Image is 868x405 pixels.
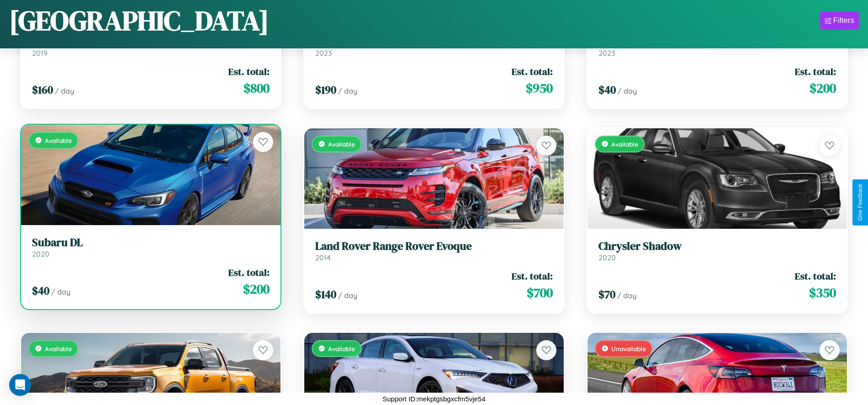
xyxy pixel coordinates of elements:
[598,240,836,262] a: Chrysler Shadow2020
[9,2,269,39] h1: [GEOGRAPHIC_DATA]
[45,345,72,352] span: Available
[598,287,615,302] span: $ 70
[611,140,638,148] span: Available
[857,184,863,221] div: Give Feedback
[32,48,48,58] span: 2019
[228,65,270,78] span: Est. total:
[45,137,72,144] span: Available
[243,79,270,97] span: $ 800
[338,291,357,300] span: / day
[512,269,553,283] span: Est. total:
[9,374,31,396] div: Open Intercom Messenger
[809,284,836,302] span: $ 350
[328,345,355,352] span: Available
[598,82,616,97] span: $ 40
[598,48,615,58] span: 2023
[617,291,636,300] span: / day
[32,82,53,97] span: $ 160
[51,287,70,296] span: / day
[526,79,553,97] span: $ 950
[795,65,836,78] span: Est. total:
[315,82,336,97] span: $ 190
[338,86,357,95] span: / day
[795,269,836,283] span: Est. total:
[243,280,270,298] span: $ 200
[315,240,553,253] h3: Land Rover Range Rover Evoque
[315,287,336,302] span: $ 140
[32,249,49,258] span: 2020
[611,345,646,352] span: Unavailable
[820,11,859,30] button: Filters
[32,283,49,298] span: $ 40
[809,79,836,97] span: $ 200
[315,240,553,262] a: Land Rover Range Rover Evoque2014
[328,140,355,148] span: Available
[618,86,637,95] span: / day
[512,65,553,78] span: Est. total:
[383,393,485,405] p: Support ID: mekptgsbgxcfm5vje54
[598,253,616,262] span: 2020
[833,16,854,25] div: Filters
[228,266,270,279] span: Est. total:
[315,253,331,262] span: 2014
[527,284,553,302] span: $ 700
[32,236,270,258] a: Subaru DL2020
[32,236,270,249] h3: Subaru DL
[598,240,836,253] h3: Chrysler Shadow
[55,86,74,95] span: / day
[315,48,332,58] span: 2023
